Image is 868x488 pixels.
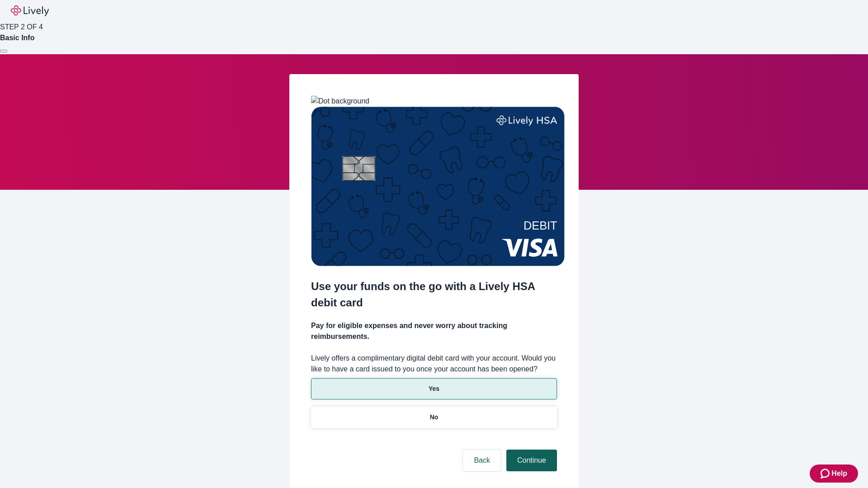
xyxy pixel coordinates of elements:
[311,107,565,266] img: Debit card
[430,413,439,422] p: No
[831,468,847,479] span: Help
[311,278,557,311] h2: Use your funds on the go with a Lively HSA debit card
[810,465,858,483] button: Zendesk support iconHelp
[311,407,557,428] button: No
[311,378,557,399] button: Yes
[821,468,831,479] svg: Zendesk support icon
[11,5,49,16] img: Lively
[311,353,557,375] label: Lively offers a complimentary digital debit card with your account. Would you like to have a card...
[311,320,557,342] h4: Pay for eligible expenses and never worry about tracking reimbursements.
[311,96,369,107] img: Dot background
[506,450,557,471] button: Continue
[463,450,501,471] button: Back
[429,384,439,394] p: Yes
